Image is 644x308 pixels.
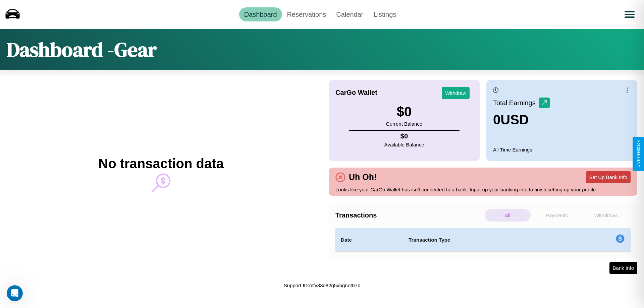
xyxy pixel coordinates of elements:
[609,262,637,274] button: Bank Info
[239,7,282,21] a: Dashboard
[331,7,368,21] a: Calendar
[7,36,157,63] h1: Dashboard - Gear
[335,211,483,219] h4: Transactions
[493,145,631,154] p: All Time Earnings
[386,104,422,119] h3: $ 0
[534,209,580,222] p: Payments
[386,119,422,128] p: Current Balance
[583,209,629,222] p: Withdraws
[368,7,401,21] a: Listings
[7,285,23,301] iframe: Intercom live chat
[409,236,561,244] h4: Transaction Type
[384,132,424,140] h4: $ 0
[345,172,380,182] h4: Uh Oh!
[284,281,361,290] p: Support ID: mfv33d82g5xbgnot07b
[586,171,631,183] button: Set Up Bank Info
[636,140,641,168] div: Give Feedback
[282,7,331,21] a: Reservations
[384,140,424,149] p: Available Balance
[493,97,539,109] p: Total Earnings
[620,5,639,24] button: Open menu
[341,236,398,244] h4: Date
[335,185,631,194] p: Looks like your CarGo Wallet has isn't connected to a bank. Input up your banking info to finish ...
[335,89,377,97] h4: CarGo Wallet
[493,112,550,127] h3: 0 USD
[98,156,223,171] h2: No transaction data
[442,87,470,99] button: Withdraw
[485,209,531,222] p: All
[335,228,631,252] table: simple table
